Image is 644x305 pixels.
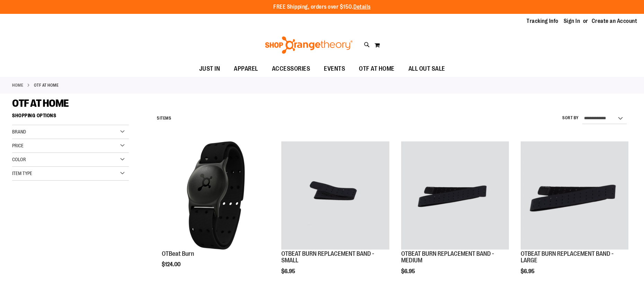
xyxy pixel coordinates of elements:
a: Create an Account [592,17,637,25]
a: OTBEAT BURN REPLACEMENT BAND - MEDIUM [401,250,494,264]
p: FREE Shipping, orders over $150. [273,3,371,11]
span: EVENTS [324,61,345,77]
span: JUST IN [199,61,220,77]
img: OTBEAT BURN REPLACEMENT BAND - MEDIUM [401,141,509,249]
a: OTBEAT BURN REPLACEMENT BAND - MEDIUM [401,141,509,250]
label: Sort By [562,115,579,121]
img: OTBEAT BURN REPLACEMENT BAND - LARGE [521,141,628,249]
a: OTBEAT BURN REPLACEMENT BAND - SMALL [281,141,389,250]
strong: OTF AT HOME [34,82,59,88]
div: product [398,138,512,292]
a: Home [12,82,23,88]
span: 5 [157,116,160,121]
span: $6.95 [521,268,536,274]
span: APPAREL [234,61,258,77]
span: ALL OUT SALE [408,61,445,77]
span: $6.95 [401,268,416,274]
a: OTBEAT BURN REPLACEMENT BAND - SMALL [281,250,374,264]
span: Brand [12,129,26,134]
span: ACCESSORIES [272,61,310,77]
a: Main view of OTBeat Burn 6.0-C [162,141,270,250]
span: Price [12,143,24,148]
a: Tracking Info [527,17,558,25]
span: $124.00 [162,261,182,268]
span: OTF AT HOME [12,97,69,109]
img: OTBEAT BURN REPLACEMENT BAND - SMALL [281,141,389,249]
div: product [517,138,632,292]
a: OTBEAT BURN REPLACEMENT BAND - LARGE [521,141,628,250]
a: Details [353,4,371,10]
h2: Items [157,113,171,124]
div: product [278,138,392,292]
a: OTBEAT BURN REPLACEMENT BAND - LARGE [521,250,614,264]
div: product [158,138,273,285]
a: Sign In [564,17,580,25]
img: Main view of OTBeat Burn 6.0-C [162,141,270,249]
span: $6.95 [281,268,296,274]
span: Color [12,157,26,162]
img: Shop Orangetheory [264,36,354,54]
a: OTBeat Burn [162,250,194,257]
span: OTF AT HOME [359,61,395,77]
strong: Shopping Options [12,110,129,125]
span: Item Type [12,171,32,176]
